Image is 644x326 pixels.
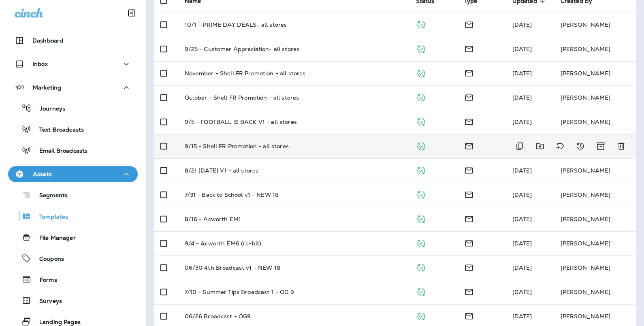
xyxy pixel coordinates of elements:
[464,166,474,173] span: Email
[185,143,289,149] p: 9/15 - Shell FR Promotion - all stores
[554,37,636,61] td: [PERSON_NAME]
[185,289,294,295] p: 7/10 - Summer Tips Broadcast 1 - OG 9
[464,190,474,198] span: Email
[185,21,287,28] p: 10/1 - PRIME DAY DEALS- all stores
[8,121,138,138] button: Text Broadcasts
[464,263,474,271] span: Email
[8,142,138,159] button: Email Broadcasts
[185,119,297,125] p: 9/5 - FOOTBALL IS BACK V1 - all stores
[464,239,474,246] span: Email
[185,240,262,247] p: 9/4 - Acworth EM6 (re-hit)
[185,313,251,320] p: 06/26 Broadcast - OG9
[8,79,138,96] button: Marketing
[554,13,636,37] td: [PERSON_NAME]
[464,45,474,52] span: Email
[512,94,532,101] span: Alyson Dixon
[416,142,426,149] span: Published
[8,100,138,117] button: Journeys
[8,32,138,49] button: Dashboard
[32,277,57,284] p: Forms
[8,271,138,288] button: Forms
[464,215,474,222] span: Email
[512,240,532,247] span: Alyson Dixon
[416,312,426,319] span: Published
[512,45,532,53] span: Alyson Dixon
[120,5,143,21] button: Collapse Sidebar
[32,61,48,67] p: Inbox
[512,118,532,126] span: Alyson Dixon
[416,45,426,52] span: Published
[8,292,138,309] button: Surveys
[185,192,279,198] p: 7/31 - Back to School v1 - NEW 18
[185,46,300,52] p: 9/25 - Customer Appreciation- all stores
[416,190,426,198] span: Published
[554,256,636,280] td: [PERSON_NAME]
[416,215,426,222] span: Published
[512,21,532,28] span: Alyson Dixon
[8,229,138,246] button: File Manager
[185,216,241,222] p: 8/16 - Acworth EM1
[464,142,474,149] span: Email
[512,167,532,174] span: Alyson Dixon
[31,234,76,242] p: File Manager
[416,20,426,28] span: Published
[416,239,426,246] span: Published
[593,138,609,154] button: Archive
[8,250,138,267] button: Coupons
[8,166,138,182] button: Assets
[464,288,474,295] span: Email
[464,20,474,28] span: Email
[8,186,138,204] button: Segments
[185,70,306,77] p: November - Shell FR Promotion - all stores
[512,313,532,320] span: J-P Scoville
[554,183,636,207] td: [PERSON_NAME]
[512,288,532,296] span: J-P Scoville
[512,215,532,223] span: Alyson Dixon
[31,192,68,200] p: Segments
[572,138,589,154] button: View Changelog
[32,37,63,44] p: Dashboard
[554,110,636,134] td: [PERSON_NAME]
[416,263,426,271] span: Published
[512,191,532,198] span: Alyson Dixon
[554,231,636,256] td: [PERSON_NAME]
[31,147,87,155] p: Email Broadcasts
[416,166,426,173] span: Published
[512,138,528,154] button: Duplicate
[32,105,65,113] p: Journeys
[31,298,62,305] p: Surveys
[416,117,426,125] span: Published
[31,256,64,263] p: Coupons
[31,213,68,221] p: Templates
[185,94,299,101] p: October - Shell FR Promotion - all stores
[185,167,259,174] p: 8/21 [DATE] V1 - all stores
[416,288,426,295] span: Published
[464,93,474,100] span: Email
[512,264,532,271] span: J-P Scoville
[512,70,532,77] span: Alyson Dixon
[31,126,84,134] p: Text Broadcasts
[8,208,138,225] button: Templates
[554,61,636,85] td: [PERSON_NAME]
[416,93,426,100] span: Published
[552,138,568,154] button: Add tags
[33,84,61,91] p: Marketing
[613,138,629,154] button: Delete
[33,171,52,177] p: Assets
[464,117,474,125] span: Email
[8,56,138,72] button: Inbox
[464,312,474,319] span: Email
[464,69,474,76] span: Email
[532,138,548,154] button: Move to folder
[416,69,426,76] span: Published
[185,264,280,271] p: 06/30 4th Broadcast v1 - NEW 18
[554,280,636,304] td: [PERSON_NAME]
[554,158,636,183] td: [PERSON_NAME]
[554,85,636,110] td: [PERSON_NAME]
[554,207,636,231] td: [PERSON_NAME]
